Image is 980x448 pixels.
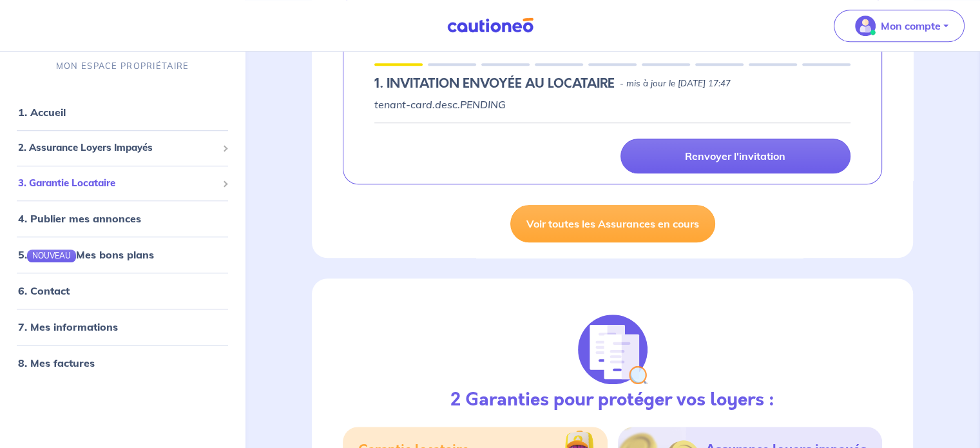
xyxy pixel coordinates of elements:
a: Voir toutes les Assurances en cours [510,205,715,242]
a: 7. Mes informations [18,321,118,334]
a: 6. Contact [18,285,70,298]
div: 3. Garantie Locataire [5,171,240,196]
span: 2. Assurance Loyers Impayés [18,141,217,156]
div: 2. Assurance Loyers Impayés [5,136,240,161]
h3: 2 Garanties pour protéger vos loyers : [450,389,774,411]
p: Renvoyer l'invitation [685,150,785,162]
a: 4. Publier mes annonces [18,213,141,226]
div: 1. Accueil [5,100,240,126]
div: 8. Mes factures [5,351,240,376]
div: state: PENDING, Context: IN-LANDLORD [374,76,850,92]
p: Mon compte [881,18,941,34]
a: 5.NOUVEAUMes bons plans [18,249,154,262]
div: 7. Mes informations [5,315,240,340]
p: MON ESPACE PROPRIÉTAIRE [56,61,189,73]
p: - mis à jour le [DATE] 17:47 [620,77,731,90]
span: 3. Garantie Locataire [18,176,217,191]
p: tenant-card.desc.PENDING [374,97,850,112]
button: illu_account_valid_menu.svgMon compte [834,10,965,42]
img: illu_account_valid_menu.svg [855,15,876,36]
a: 1. Accueil [18,106,66,119]
img: Cautioneo [442,17,539,34]
div: 5.NOUVEAUMes bons plans [5,242,240,268]
img: justif-loupe [578,315,648,384]
div: 4. Publier mes annonces [5,206,240,232]
div: 6. Contact [5,278,240,304]
h5: 1.︎ INVITATION ENVOYÉE AU LOCATAIRE [374,76,615,92]
a: 8. Mes factures [18,357,95,370]
a: Renvoyer l'invitation [620,139,850,173]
